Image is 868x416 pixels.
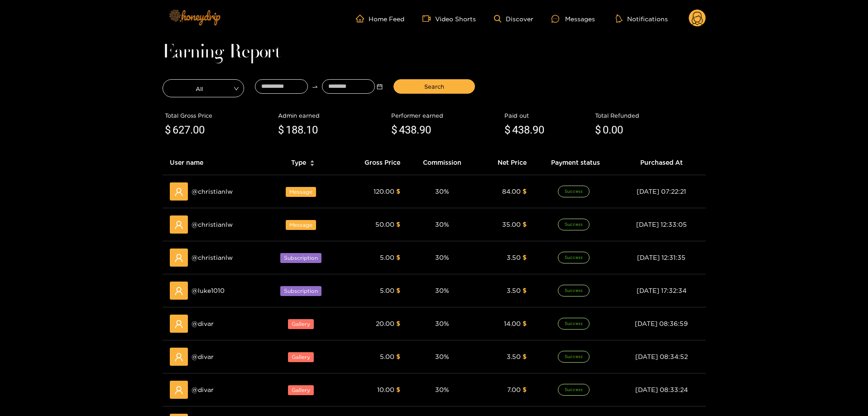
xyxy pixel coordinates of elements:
span: $ [523,188,527,195]
span: 30 % [435,254,449,261]
span: home [356,14,369,23]
span: user [174,253,183,263]
span: .00 [190,124,205,136]
span: 0 [603,124,609,136]
th: User name [163,150,264,175]
span: @ christianlw [192,253,233,263]
span: $ [523,287,527,294]
span: $ [396,254,400,261]
span: $ [396,221,400,228]
div: Paid out [504,111,590,120]
span: user [174,320,183,329]
button: Notifications [613,14,671,23]
div: Performer earned [391,111,500,120]
th: Net Price [477,150,534,175]
span: $ [396,287,400,294]
span: swap-right [312,83,318,90]
span: 30 % [435,287,449,294]
span: $ [396,320,400,327]
span: 7.00 [507,386,521,393]
span: @ luke1010 [192,286,225,296]
span: user [174,386,183,395]
span: 30 % [435,320,449,327]
span: 50.00 [375,221,394,228]
span: 5.00 [380,353,394,360]
span: [DATE] 12:31:35 [637,254,686,261]
span: .90 [530,124,544,136]
span: .10 [303,124,318,136]
span: video-camera [422,14,435,23]
span: Subscription [280,286,321,296]
span: $ [165,122,171,139]
span: user [174,220,183,230]
span: 188 [286,124,303,136]
span: [DATE] 08:36:59 [635,320,688,327]
span: Message [286,187,316,197]
span: Message [286,220,316,230]
span: Success [558,252,590,263]
span: 627 [173,124,190,136]
button: Search [393,79,475,94]
span: 5.00 [380,287,394,294]
span: 84.00 [502,188,521,195]
span: 20.00 [376,320,394,327]
h1: Earning Report [163,46,706,59]
span: $ [278,122,284,139]
span: 120.00 [374,188,394,195]
span: [DATE] 17:32:34 [637,287,686,294]
span: [DATE] 07:22:21 [637,188,686,195]
span: @ divar [192,385,214,395]
span: All [163,82,244,95]
span: 30 % [435,188,449,195]
div: Messages [551,14,595,24]
span: Type [291,158,306,167]
span: $ [523,386,527,393]
span: 30 % [435,386,449,393]
a: Video Shorts [422,14,476,23]
span: Search [424,82,444,91]
span: .90 [417,124,431,136]
span: $ [523,254,527,261]
span: [DATE] 08:33:24 [635,386,688,393]
span: $ [523,320,527,327]
span: caret-down [310,163,315,167]
span: $ [396,386,400,393]
span: 30 % [435,221,449,228]
span: $ [396,188,400,195]
span: 3.50 [507,353,521,360]
a: Discover [494,15,533,23]
span: $ [523,353,527,360]
span: 30 % [435,353,449,360]
span: .00 [609,124,623,136]
span: Subscription [280,253,321,263]
span: 3.50 [507,254,521,261]
span: 14.00 [504,320,521,327]
span: $ [523,221,527,228]
span: @ divar [192,319,214,329]
span: caret-up [310,159,315,164]
span: user [174,287,183,296]
span: $ [391,122,397,139]
span: Gallery [288,319,314,329]
span: @ divar [192,352,214,362]
span: Success [558,384,590,396]
span: Gallery [288,385,314,395]
span: [DATE] 12:33:05 [636,221,687,228]
span: 10.00 [377,386,394,393]
span: Success [558,186,590,197]
span: Success [558,318,590,330]
span: Success [558,351,590,363]
span: Success [558,219,590,230]
th: Payment status [534,150,617,175]
span: 5.00 [380,254,394,261]
span: $ [504,122,510,139]
span: @ christianlw [192,220,233,230]
a: Home Feed [356,14,404,23]
span: 438 [512,124,530,136]
span: 3.50 [507,287,521,294]
div: Total Gross Price [165,111,273,120]
span: $ [595,122,601,139]
th: Purchased At [617,150,705,175]
span: [DATE] 08:34:52 [635,353,688,360]
span: Success [558,285,590,296]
